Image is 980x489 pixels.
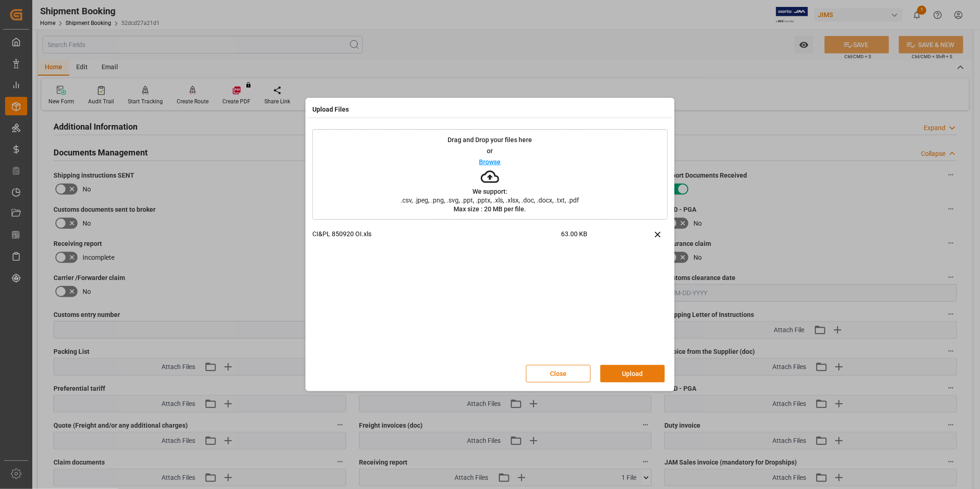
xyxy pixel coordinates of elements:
button: Upload [600,365,665,382]
p: CI&PL 850920 OI.xls [312,229,561,239]
p: or [487,148,493,154]
p: Max size : 20 MB per file. [454,206,526,212]
span: 63.00 KB [561,229,624,245]
div: Drag and Drop your files hereorBrowseWe support:.csv, .jpeg, .png, .svg, .ppt, .pptx, .xls, .xlsx... [312,129,668,220]
p: We support: [472,188,508,195]
button: Close [526,365,591,382]
p: Drag and Drop your files here [448,137,532,143]
p: Browse [479,159,501,165]
h4: Upload Files [312,105,349,114]
span: .csv, .jpeg, .png, .svg, .ppt, .pptx, .xls, .xlsx, .doc, .docx, .txt, .pdf [395,197,586,203]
